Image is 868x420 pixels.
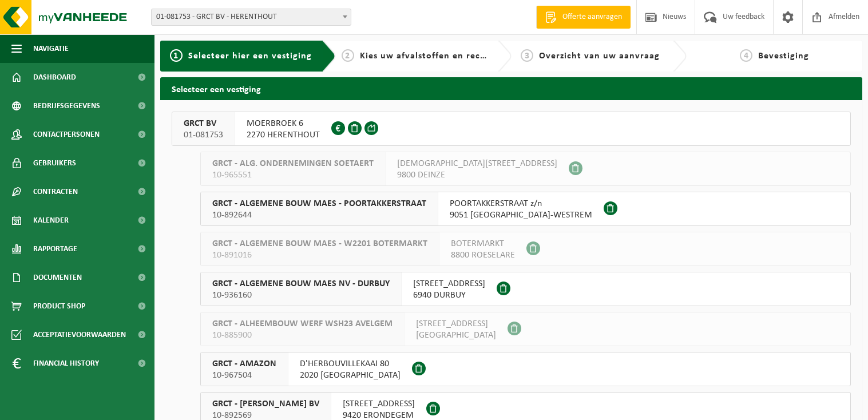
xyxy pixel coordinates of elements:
[33,149,76,177] span: Gebruikers
[33,92,100,120] span: Bedrijfsgegevens
[416,330,496,341] span: [GEOGRAPHIC_DATA]
[212,238,427,249] span: GRCT - ALGEMENE BOUW MAES - W2201 BOTERMARKT
[740,49,752,62] span: 4
[247,118,320,129] span: MOERBROEK 6
[212,169,374,181] span: 10-965551
[212,358,276,370] span: GRCT - AMAZON
[413,290,485,301] span: 6940 DURBUY
[247,129,320,141] span: 2270 HERENTHOUT
[212,318,393,330] span: GRCT - ALHEEMBOUW WERF WSH23 AVELGEM
[33,63,76,92] span: Dashboard
[212,209,426,221] span: 10-892644
[413,278,485,290] span: [STREET_ADDRESS]
[521,49,533,62] span: 3
[151,9,351,26] span: 01-081753 - GRCT BV - HERENTHOUT
[160,77,862,100] h2: Selecteer een vestiging
[416,318,496,330] span: [STREET_ADDRESS]
[397,158,557,169] span: [DEMOGRAPHIC_DATA][STREET_ADDRESS]
[342,49,354,62] span: 2
[33,263,82,292] span: Documenten
[560,11,625,23] span: Offerte aanvragen
[397,169,557,181] span: 9800 DEINZE
[212,290,390,301] span: 10-936160
[184,129,223,141] span: 01-081753
[451,249,515,261] span: 8800 ROESELARE
[33,206,69,235] span: Kalender
[172,112,851,146] button: GRCT BV 01-081753 MOERBROEK 62270 HERENTHOUT
[33,34,69,63] span: Navigatie
[212,398,319,410] span: GRCT - [PERSON_NAME] BV
[212,198,426,209] span: GRCT - ALGEMENE BOUW MAES - POORTAKKERSTRAAT
[212,370,276,381] span: 10-967504
[451,238,515,249] span: BOTERMARKT
[170,49,183,62] span: 1
[33,320,126,349] span: Acceptatievoorwaarden
[450,198,592,209] span: POORTAKKERSTRAAT z/n
[200,352,851,386] button: GRCT - AMAZON 10-967504 D'HERBOUVILLEKAAI 802020 [GEOGRAPHIC_DATA]
[212,158,374,169] span: GRCT - ALG. ONDERNEMINGEN SOETAERT
[758,51,809,61] span: Bevestiging
[33,177,78,206] span: Contracten
[200,192,851,226] button: GRCT - ALGEMENE BOUW MAES - POORTAKKERSTRAAT 10-892644 POORTAKKERSTRAAT z/n9051 [GEOGRAPHIC_DATA]...
[343,398,415,410] span: [STREET_ADDRESS]
[300,358,401,370] span: D'HERBOUVILLEKAAI 80
[33,292,85,320] span: Product Shop
[212,249,427,261] span: 10-891016
[200,272,851,306] button: GRCT - ALGEMENE BOUW MAES NV - DURBUY 10-936160 [STREET_ADDRESS]6940 DURBUY
[360,51,517,61] span: Kies uw afvalstoffen en recipiënten
[300,370,401,381] span: 2020 [GEOGRAPHIC_DATA]
[212,278,390,290] span: GRCT - ALGEMENE BOUW MAES NV - DURBUY
[33,120,100,149] span: Contactpersonen
[184,118,223,129] span: GRCT BV
[212,330,393,341] span: 10-885900
[539,51,660,61] span: Overzicht van uw aanvraag
[536,6,631,29] a: Offerte aanvragen
[33,349,99,378] span: Financial History
[450,209,592,221] span: 9051 [GEOGRAPHIC_DATA]-WESTREM
[152,9,351,25] span: 01-081753 - GRCT BV - HERENTHOUT
[188,51,312,61] span: Selecteer hier een vestiging
[33,235,77,263] span: Rapportage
